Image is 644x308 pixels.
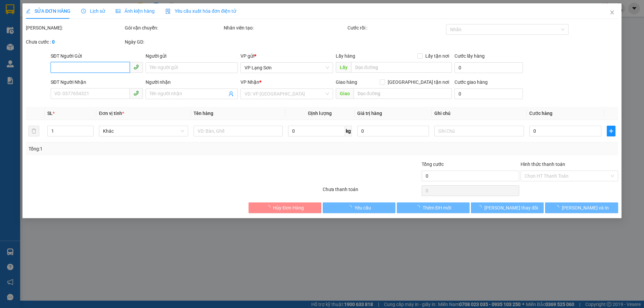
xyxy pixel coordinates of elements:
[323,202,395,213] button: Yêu cầu
[336,88,354,99] span: Giao
[336,62,351,73] span: Lấy
[165,8,236,14] span: Yêu cầu xuất hóa đơn điện tử
[529,111,552,116] span: Cước hàng
[609,10,615,15] span: close
[81,8,105,14] span: Lịch sử
[116,9,120,13] span: picture
[81,9,86,13] span: clock-circle
[194,126,283,136] input: VD: Bàn, Ghế
[422,162,444,167] span: Tổng cước
[249,202,321,213] button: Hủy Đơn Hàng
[423,52,452,60] span: Lấy tận nơi
[322,186,421,197] div: Chưa thanh toán
[521,162,565,167] label: Hình thức thanh toán
[308,111,332,116] span: Định lượng
[116,8,155,14] span: Ảnh kiện hàng
[354,88,452,99] input: Dọc đường
[125,38,222,46] div: Ngày GD:
[133,90,139,96] span: phone
[435,126,524,136] input: Ghi Chú
[355,204,371,211] span: Yêu cầu
[607,128,615,134] span: plus
[477,205,484,210] span: loading
[385,78,452,86] span: [GEOGRAPHIC_DATA] tận nơi
[603,3,622,22] button: Close
[454,53,485,59] label: Cước lấy hàng
[607,126,615,136] button: plus
[345,126,352,136] span: kg
[357,111,382,116] span: Giá trị hàng
[133,64,139,70] span: phone
[351,62,452,73] input: Dọc đường
[423,204,451,211] span: Thêm ĐH mới
[26,24,123,32] div: [PERSON_NAME]:
[146,78,238,86] div: Người nhận
[47,111,53,116] span: SL
[336,79,357,85] span: Giao hàng
[471,202,544,213] button: [PERSON_NAME] thay đổi
[397,202,470,213] button: Thêm ĐH mới
[52,39,55,45] b: 0
[454,62,523,73] input: Cước lấy hàng
[26,38,123,46] div: Chưa cước :
[432,107,527,120] th: Ghi chú
[554,205,562,210] span: loading
[454,88,523,99] input: Cước giao hàng
[26,9,31,13] span: edit
[125,24,222,32] div: Gói vận chuyển:
[336,53,355,59] span: Lấy hàng
[545,202,618,213] button: [PERSON_NAME] và In
[51,78,143,86] div: SĐT Người Nhận
[273,204,304,211] span: Hủy Đơn Hàng
[347,205,355,210] span: loading
[26,8,70,14] span: SỬA ĐƠN HÀNG
[146,52,238,60] div: Người gửi
[29,145,249,152] div: Tổng: 1
[229,91,234,97] span: user-add
[347,24,445,32] div: Cước rồi :
[241,79,260,85] span: VP Nhận
[484,204,538,211] span: [PERSON_NAME] thay đổi
[266,205,273,210] span: loading
[51,52,143,60] div: SĐT Người Gửi
[194,111,213,116] span: Tên hàng
[99,111,124,116] span: Đơn vị tính
[224,24,346,32] div: Nhân viên tạo:
[562,204,609,211] span: [PERSON_NAME] và In
[415,205,423,210] span: loading
[245,63,329,73] span: VP Lạng Sơn
[454,79,488,85] label: Cước giao hàng
[103,126,184,136] span: Khác
[241,52,333,60] div: VP gửi
[165,9,171,14] img: icon
[29,126,39,136] button: delete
